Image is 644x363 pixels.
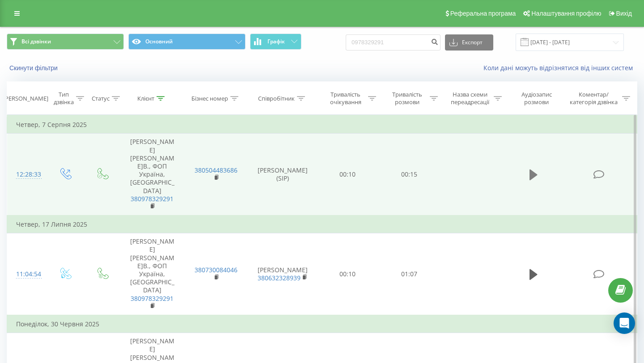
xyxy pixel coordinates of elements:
a: 380978329291 [131,194,174,203]
div: 12:28:33 [16,166,38,183]
div: [PERSON_NAME] [3,95,48,102]
td: 01:07 [378,233,440,315]
input: Пошук за номером [346,34,441,51]
td: Понеділок, 30 Червня 2025 [7,315,637,333]
td: [PERSON_NAME] [PERSON_NAME]В., ФОП Україна, [GEOGRAPHIC_DATA] [120,233,184,315]
span: Реферальна програма [450,10,516,17]
div: Open Intercom Messenger [614,312,635,334]
a: 380504483686 [195,166,237,174]
div: Тривалість розмови [386,91,428,106]
div: Назва схеми переадресації [448,91,491,106]
span: Всі дзвінки [21,38,51,45]
div: Статус [92,95,110,102]
a: 380632328939 [258,274,301,282]
span: Вихід [616,10,632,17]
a: 380978329291 [131,294,174,303]
div: Аудіозапис розмови [512,91,561,106]
td: 00:10 [317,134,379,215]
div: 11:04:54 [16,266,38,283]
div: Тривалість очікування [325,91,366,106]
button: Скинути фільтри [7,64,62,72]
div: Клієнт [137,95,154,102]
td: 00:10 [317,233,379,315]
button: Графік [250,34,301,50]
div: Співробітник [258,95,295,102]
span: Графік [267,38,285,45]
span: Налаштування профілю [531,10,601,17]
a: 380730084046 [195,266,237,274]
div: Тип дзвінка [54,91,74,106]
div: Коментар/категорія дзвінка [568,91,620,106]
td: [PERSON_NAME] [248,233,317,315]
td: [PERSON_NAME] [PERSON_NAME]В., ФОП Україна, [GEOGRAPHIC_DATA] [120,134,184,215]
td: Четвер, 7 Серпня 2025 [7,116,637,134]
td: 00:15 [378,134,440,215]
td: Четвер, 17 Липня 2025 [7,215,637,233]
a: Коли дані можуть відрізнятися вiд інших систем [483,63,637,72]
td: [PERSON_NAME] (SIP) [248,134,317,215]
button: Основний [128,34,246,50]
button: Всі дзвінки [7,34,124,50]
div: Бізнес номер [191,95,228,102]
button: Експорт [445,34,493,51]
